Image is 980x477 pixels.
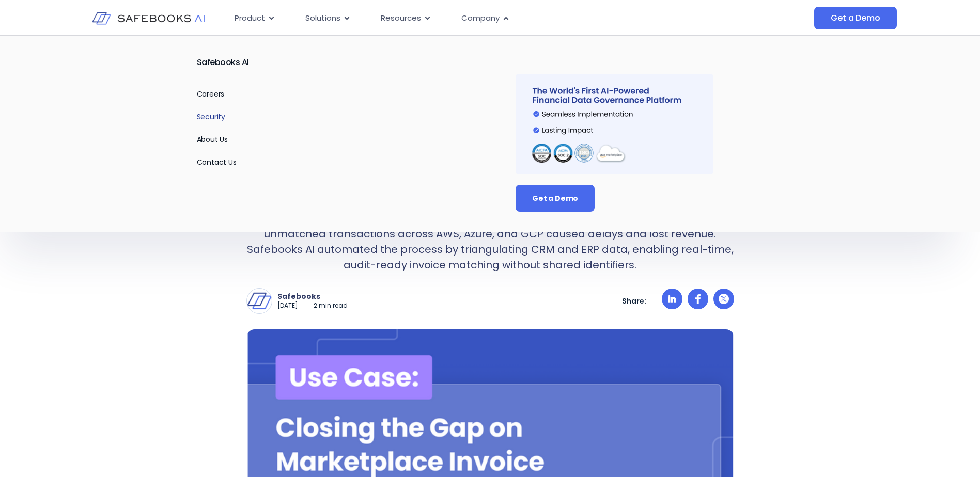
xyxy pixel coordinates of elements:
div: Menu Toggle [226,8,711,28]
a: Security [197,112,226,122]
h2: Safebooks AI [197,48,464,77]
p: Safebooks [277,292,348,301]
a: Get a Demo [516,185,595,212]
p: 2 min read [314,301,348,310]
span: Solutions [305,12,340,24]
p: [DATE] [277,301,298,310]
span: Resources [381,12,421,24]
span: Get a Demo [532,193,578,203]
img: Safebooks [247,289,272,313]
a: About Us [197,134,228,145]
span: Product [235,12,265,24]
a: Contact Us [197,157,237,167]
span: Company [461,12,500,24]
p: Share: [622,296,646,306]
a: Get a Demo [814,7,896,29]
a: Careers [197,89,225,99]
p: Marketplace reconciliation was a major headache for the finance team. Thousands of unmatched tran... [246,211,734,273]
span: Get a Demo [831,13,880,23]
nav: Menu [226,8,711,28]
